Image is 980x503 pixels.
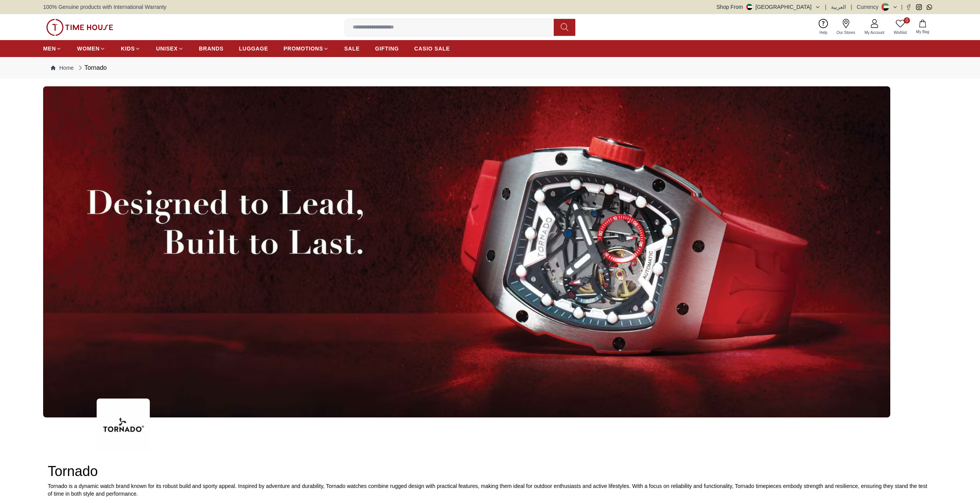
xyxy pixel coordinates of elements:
[344,42,360,56] a: SALE
[857,3,882,11] div: Currency
[861,30,888,35] span: My Account
[156,45,178,52] span: UNISEX
[48,482,932,498] p: Tornado is a dynamic watch brand known for its robust build and sporty appeal. Inspired by advent...
[901,3,903,11] span: |
[815,17,832,37] a: Help
[121,42,141,56] a: KIDS
[717,3,821,11] button: Shop From[GEOGRAPHIC_DATA]
[913,29,932,35] span: My Bag
[48,464,932,479] h2: Tornado
[906,4,911,10] a: Facebook
[43,86,890,417] img: ...
[77,63,107,72] div: Tornado
[97,399,150,452] img: ...
[283,45,323,52] span: PROMOTIONS
[43,42,62,56] a: MEN
[911,18,934,36] button: My Bag
[825,3,827,11] span: |
[926,4,932,10] a: Whatsapp
[746,4,752,10] img: United Arab Emirates
[283,42,329,56] a: PROMOTIONS
[77,42,106,56] a: WOMEN
[851,3,852,11] span: |
[43,45,56,52] span: MEN
[375,45,399,52] span: GIFTING
[43,57,937,79] nav: Breadcrumb
[239,45,268,52] span: LUGGAGE
[121,45,135,52] span: KIDS
[344,45,360,52] span: SALE
[239,42,268,56] a: LUGGAGE
[904,17,910,24] span: 0
[916,4,922,10] a: Instagram
[414,45,450,52] span: CASIO SALE
[414,42,450,56] a: CASIO SALE
[375,42,399,56] a: GIFTING
[51,64,74,72] a: Home
[46,19,113,36] img: ...
[834,30,858,35] span: Our Stores
[199,45,224,52] span: BRANDS
[156,42,183,56] a: UNISEX
[889,17,911,37] a: 0Wishlist
[77,45,100,52] span: WOMEN
[43,3,166,11] span: 100% Genuine products with International Warranty
[832,17,860,37] a: Our Stores
[199,42,224,56] a: BRANDS
[816,30,831,35] span: Help
[831,3,846,11] button: العربية
[891,30,910,35] span: Wishlist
